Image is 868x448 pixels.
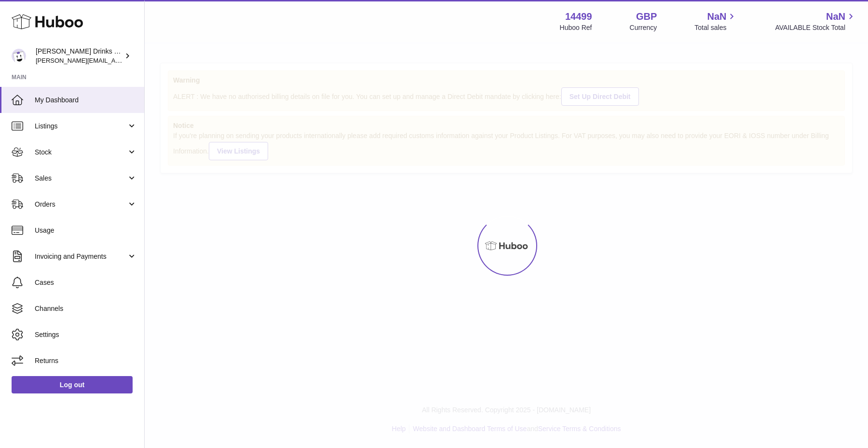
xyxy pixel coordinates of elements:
div: Currency [630,23,657,32]
span: My Dashboard [35,96,137,105]
span: Invoicing and Payments [35,252,127,261]
a: Log out [12,376,133,393]
strong: GBP [636,10,657,23]
span: Cases [35,278,137,287]
a: NaN AVAILABLE Stock Total [775,10,856,32]
a: NaN Total sales [694,10,737,32]
span: Listings [35,122,127,131]
span: Settings [35,330,137,339]
span: NaN [826,10,845,23]
div: Huboo Ref [560,23,592,32]
span: Total sales [694,23,737,32]
span: Usage [35,226,137,235]
span: Returns [35,356,137,365]
strong: 14499 [565,10,592,23]
span: [PERSON_NAME][EMAIL_ADDRESS][DOMAIN_NAME] [36,56,193,64]
span: Sales [35,174,127,183]
div: [PERSON_NAME] Drinks LTD (t/a Zooz) [36,47,122,65]
span: NaN [707,10,726,23]
span: Channels [35,304,137,313]
span: Orders [35,200,127,209]
span: Stock [35,148,127,157]
span: AVAILABLE Stock Total [775,23,856,32]
img: daniel@zoosdrinks.com [12,49,26,63]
